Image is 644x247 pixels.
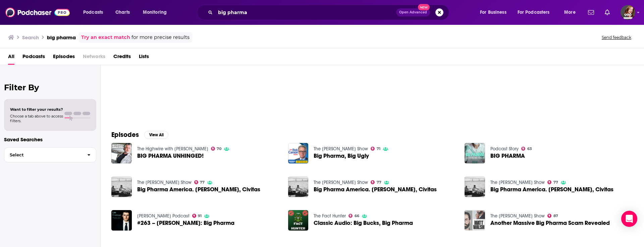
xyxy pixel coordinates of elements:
[78,7,112,18] button: open menu
[144,131,168,139] button: View All
[399,11,427,14] span: Open Advanced
[111,143,132,163] img: BIG PHARMA UNHINGED!
[4,147,96,162] button: Select
[115,8,130,17] span: Charts
[81,34,130,41] a: Try an exact match
[111,7,134,18] a: Charts
[521,147,532,151] a: 63
[348,214,359,218] a: 66
[83,8,103,17] span: Podcasts
[490,146,519,152] a: Podcast Story
[490,187,613,192] span: Big Pharma America. [PERSON_NAME], Civitas
[314,187,437,192] a: Big Pharma America. Jonathan Miltimore, Civitas
[203,5,455,20] div: Search podcasts, credits, & more...
[137,153,204,159] a: BIG PHARMA UNHINGED!
[143,8,167,17] span: Monitoring
[377,147,380,150] span: 71
[621,5,635,20] span: Logged in as pamelastevensmedia
[480,8,506,17] span: For Business
[10,107,63,112] span: Want to filter your results?
[385,49,450,114] a: 5
[518,8,550,17] span: For Podcasters
[559,7,584,18] button: open menu
[314,213,346,219] a: The Fact Hunter
[377,181,381,184] span: 77
[288,143,309,163] img: Big Pharma, Big Ugly
[314,187,437,192] span: Big Pharma America. [PERSON_NAME], Civitas
[553,214,558,217] span: 87
[137,180,192,185] a: The John Batchelor Show
[547,180,558,184] a: 77
[490,180,545,185] a: The John Batchelor Show
[585,7,597,18] a: Show notifications dropdown
[198,214,202,217] span: 91
[513,7,559,18] button: open menu
[553,181,558,184] span: 77
[83,51,105,65] span: Networks
[137,220,234,226] a: #263 – John Abramson: Big Pharma
[111,210,132,231] img: #263 – John Abramson: Big Pharma
[139,51,149,65] a: Lists
[137,146,208,152] a: The Highwire with Del Bigtree
[465,177,485,197] img: Big Pharma America. Jonathan Miltimore, Civitas
[22,51,45,65] a: Podcasts
[600,35,633,40] button: Send feedback
[4,136,96,143] p: Saved Searches
[621,5,635,20] button: Show profile menu
[355,214,359,217] span: 66
[465,143,485,163] img: BIG PHARMA
[602,7,612,18] a: Show notifications dropdown
[8,51,14,65] a: All
[22,34,39,41] h3: Search
[4,83,96,92] h2: Filter By
[314,180,368,185] a: The John Batchelor Show
[192,214,202,218] a: 91
[547,214,558,218] a: 87
[314,146,368,152] a: The Rob Carson Show
[138,7,175,18] button: open menu
[131,34,190,41] span: for more precise results
[53,51,75,65] span: Episodes
[111,131,168,139] a: EpisodesView All
[621,5,635,20] img: User Profile
[4,153,82,157] span: Select
[137,220,234,226] span: #263 – [PERSON_NAME]: Big Pharma
[396,8,430,16] button: Open AdvancedNew
[111,177,132,197] img: Big Pharma America. Jonathan Miltimore, Civitas
[241,52,245,112] div: 0
[182,49,248,114] a: 0
[5,6,70,19] img: Podchaser - Follow, Share and Rate Podcasts
[490,213,545,219] a: The Matt Walsh Show
[371,147,380,151] a: 71
[200,181,205,184] span: 77
[564,8,576,17] span: More
[314,220,413,226] a: Classic Audio: Big Bucks, Big Pharma
[211,147,222,151] a: 70
[490,220,610,226] a: Another Massive Big Pharma Scam Revealed
[137,213,190,219] a: Lex Fridman Podcast
[194,180,205,184] a: 77
[465,210,485,231] img: Another Massive Big Pharma Scam Revealed
[371,180,381,184] a: 77
[288,210,309,231] img: Classic Audio: Big Bucks, Big Pharma
[113,51,131,65] a: Credits
[490,153,525,159] a: BIG PHARMA
[217,147,221,150] span: 70
[418,4,430,10] span: New
[314,153,369,159] span: Big Pharma, Big Ugly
